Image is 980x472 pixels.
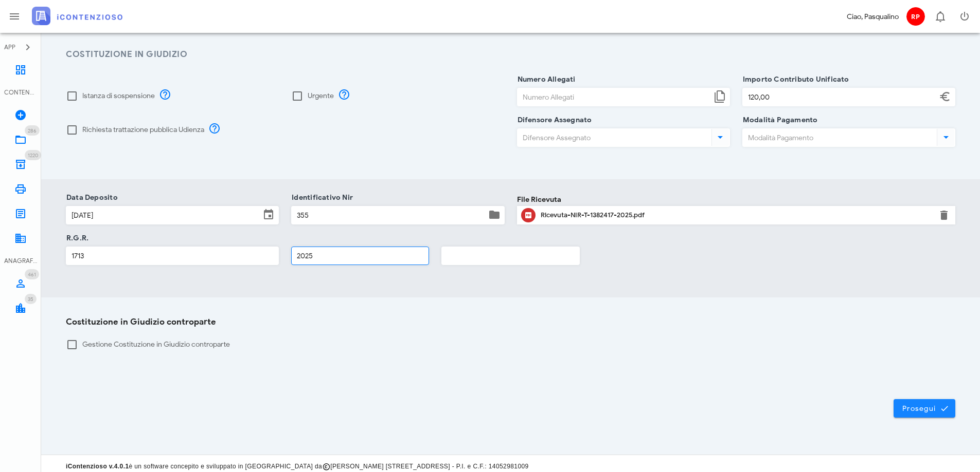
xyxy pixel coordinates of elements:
button: Prosegui [894,399,955,418]
span: 286 [28,127,37,134]
input: Identificativo Nir [292,206,486,224]
div: ANAGRAFICA [4,256,37,266]
label: Numero Allegati [514,74,576,85]
span: 461 [28,271,36,278]
label: Urgente [308,91,334,101]
button: RP [903,4,928,29]
label: File Ricevuta [517,194,561,205]
div: CONTENZIOSO [4,88,37,97]
span: RP [906,7,925,26]
span: 1220 [28,152,38,159]
img: logo-text-2x.png [32,7,122,25]
span: Distintivo [25,150,41,160]
input: R.G.R. [66,247,278,265]
span: 35 [28,296,33,303]
button: Distintivo [928,4,952,29]
span: Distintivo [25,294,37,304]
label: R.G.R. [63,233,88,243]
label: Richiesta trattazione pubblica Udienza [82,125,204,135]
input: Importo Contributo Unificato [743,88,937,106]
span: Distintivo [25,125,40,136]
label: Gestione Costituzione in Giudizio controparte [82,339,955,350]
label: Data Deposito [63,193,118,203]
input: Numero Allegati [518,88,711,106]
strong: iContenzioso v.4.0.1 [66,463,129,470]
h3: Costituzione in Giudizio controparte [66,316,955,329]
label: Difensore Assegnato [514,115,592,125]
input: Modalità Pagamento [743,129,935,146]
label: Istanza di sospensione [82,91,155,101]
span: Prosegui [902,404,947,413]
button: Clicca per aprire un'anteprima del file o scaricarlo [521,208,536,222]
div: Ricevuta-NIR-T-1382417-2025.pdf [541,211,932,219]
h3: Costituzione in Giudizio [66,48,955,61]
input: Difensore Assegnato [518,129,709,146]
div: Clicca per aprire un'anteprima del file o scaricarlo [541,207,932,223]
label: Identificativo Nir [289,193,353,203]
div: Ciao, Pasqualino [847,11,899,22]
label: Modalità Pagamento [740,115,818,125]
label: Importo Contributo Unificato [740,74,849,85]
span: Distintivo [25,269,39,279]
button: Elimina [938,209,950,221]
